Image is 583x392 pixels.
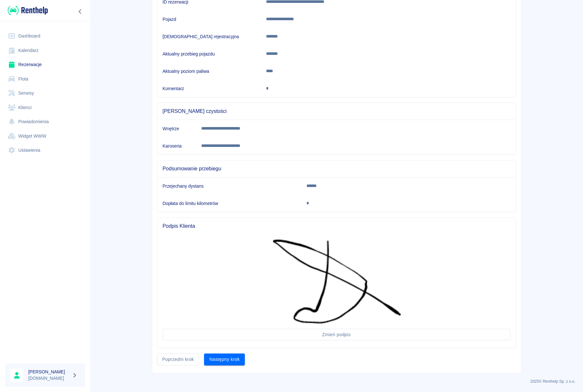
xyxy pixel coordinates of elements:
[5,5,48,16] a: Renthelp logo
[204,354,245,365] button: Następny krok
[75,7,85,16] button: Zwiń nawigację
[163,125,191,132] h6: Wnętrze
[163,200,296,207] h6: Dopłata do limitu kilometrów
[8,5,48,16] img: Renthelp logo
[163,51,256,57] h6: Aktualny przebieg pojazdu
[5,129,85,143] a: Widget WWW
[163,68,256,74] h6: Aktualny poziom paliwa
[163,223,510,229] span: Podpis Klienta
[5,86,85,100] a: Serwisy
[163,143,191,149] h6: Karoseria
[163,16,256,22] h6: Pojazd
[5,72,85,86] a: Flota
[163,183,296,189] h6: Przejechany dystans
[163,85,256,92] h6: Komentarz
[28,369,69,375] h6: [PERSON_NAME]
[5,143,85,158] a: Ustawienia
[5,115,85,129] a: Powiadomienia
[163,108,510,115] span: [PERSON_NAME] czystości
[163,166,510,172] span: Podsumowanie przebiegu
[5,57,85,72] a: Rezerwacje
[157,354,199,365] button: Poprzedni krok
[5,29,85,43] a: Dashboard
[5,43,85,58] a: Kalendarz
[98,379,575,384] p: 2025 © Renthelp Sp. z o.o.
[5,100,85,115] a: Klienci
[163,33,256,40] h6: [DEMOGRAPHIC_DATA] rejestracyjna
[28,375,69,382] p: [DOMAIN_NAME]
[163,329,510,341] button: Zmień podpis
[272,240,401,324] img: Podpis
